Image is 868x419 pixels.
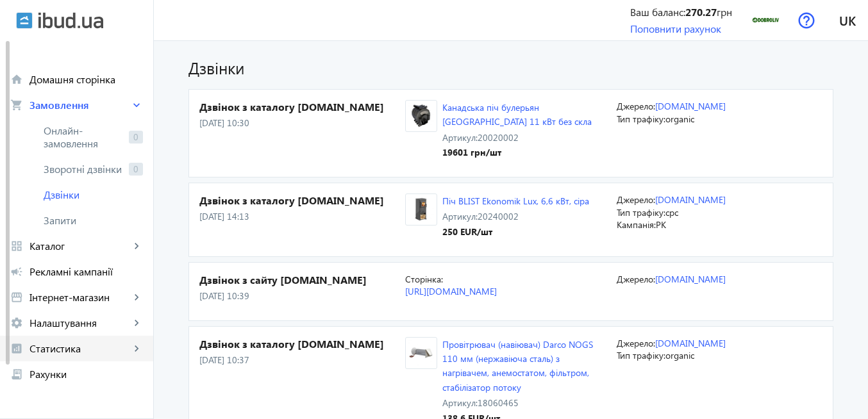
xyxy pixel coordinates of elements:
[10,240,23,252] mat-icon: grid_view
[29,240,130,252] span: Каталог
[188,56,833,79] h1: Дзвінки
[199,210,405,223] p: [DATE] 14:13
[617,273,655,285] span: Джерело:
[44,163,124,176] span: Зворотні дзвінки
[10,316,23,329] mat-icon: settings
[655,273,726,285] a: [DOMAIN_NAME]
[655,100,726,112] a: [DOMAIN_NAME]
[44,124,124,150] span: Онлайн-замовлення
[442,101,592,127] a: Канадська піч булерьян [GEOGRAPHIC_DATA] 11 кВт без скла
[129,131,143,144] span: 0
[442,397,478,409] span: Артикул:
[130,99,143,111] mat-icon: keyboard_arrow_right
[406,197,437,223] img: 1057063fb2c0155f2d2114513717267-be0449f806.jpg
[29,73,143,86] span: Домашня сторінка
[10,368,23,381] mat-icon: receipt_long
[10,342,23,355] mat-icon: analytics
[630,22,721,35] a: Поповнити рахунок
[199,193,405,208] h4: Дзвінок з каталогу [DOMAIN_NAME]
[798,12,815,29] img: help.svg
[617,337,655,349] span: Джерело:
[10,265,23,278] mat-icon: campaign
[442,146,606,159] div: 19601 грн /шт
[199,290,405,302] p: [DATE] 10:39
[10,291,23,304] mat-icon: storefront
[656,218,666,231] span: РК
[29,342,130,355] span: Статистика
[617,193,655,206] span: Джерело:
[38,12,103,29] img: ibud_text.svg
[130,342,143,355] mat-icon: keyboard_arrow_right
[29,99,130,111] span: Замовлення
[29,316,130,329] span: Налаштування
[130,291,143,304] mat-icon: keyboard_arrow_right
[478,131,519,144] span: 20020002
[199,100,405,114] h4: Дзвінок з каталогу [DOMAIN_NAME]
[665,206,678,218] span: cpc
[405,285,497,297] a: [URL][DOMAIN_NAME]
[478,397,519,409] span: 18060465
[44,188,143,201] span: Дзвінки
[617,218,656,231] span: Кампанія:
[478,210,519,222] span: 20240002
[630,5,732,19] div: Ваш баланс: грн
[617,100,655,112] span: Джерело:
[16,12,33,29] img: ibud.svg
[442,338,593,393] a: Провітрювач (навіювач) Darco NOGS 110 мм (нержавіюча сталь) з нагрівачем, анемостатом, фільтром, ...
[10,99,23,111] mat-icon: shopping_cart
[617,206,665,218] span: Тип трафіку:
[29,291,130,304] span: Інтернет-магазин
[199,337,405,351] h4: Дзвінок з каталогу [DOMAIN_NAME]
[655,193,726,206] a: [DOMAIN_NAME]
[665,349,694,361] span: organic
[406,340,437,366] img: 3053665ff9d8dc41c9862898024765-704bd1370a.jpg
[406,103,437,129] img: 186306724c6570d4477127200764684-420be5faea.jpg
[442,210,478,222] span: Артикул:
[655,337,726,349] a: [DOMAIN_NAME]
[44,214,143,227] span: Запити
[442,195,589,207] a: Піч BLIST Ekonomik Lux, 6,6 кВт, сіра
[130,316,143,329] mat-icon: keyboard_arrow_right
[442,226,589,238] div: 250 EUR /шт
[199,273,405,287] h4: Дзвінок з сайту [DOMAIN_NAME]
[839,12,856,28] span: uk
[665,113,694,125] span: organic
[29,368,143,381] span: Рахунки
[29,265,143,278] span: Рекламні кампанії
[405,273,606,286] p: Сторінка:
[199,354,405,366] p: [DATE] 10:37
[751,6,780,35] img: 59ca3a413b0f53464-15064254079-dobroliv1.png
[685,5,717,19] b: 270.27
[130,240,143,252] mat-icon: keyboard_arrow_right
[199,117,405,129] p: [DATE] 10:30
[10,73,23,86] mat-icon: home
[617,113,665,125] span: Тип трафіку:
[617,349,665,361] span: Тип трафіку:
[442,131,478,144] span: Артикул:
[129,163,143,176] span: 0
